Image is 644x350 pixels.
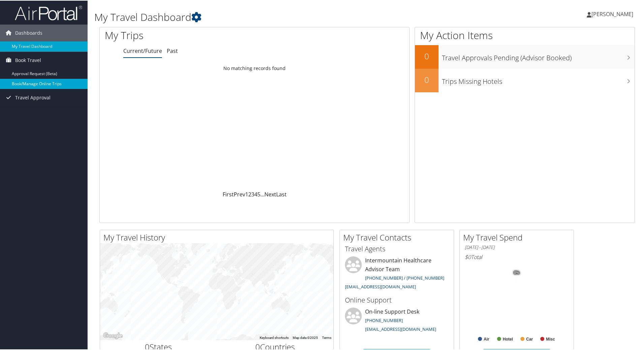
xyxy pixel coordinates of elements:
[345,244,449,253] h3: Travel Agents
[251,190,254,197] a: 3
[102,331,124,340] a: Open this area in Google Maps (opens a new window)
[15,4,82,20] img: airportal-logo.png
[103,231,333,243] h2: My Travel History
[322,335,331,339] a: Terms (opens in new tab)
[465,253,471,260] span: $0
[415,44,635,68] a: 0Travel Approvals Pending (Advisor Booked)
[254,190,257,197] a: 4
[484,336,489,341] text: Air
[15,89,51,105] span: Travel Approval
[15,24,42,41] span: Dashboards
[248,190,251,197] a: 2
[546,336,555,341] text: Misc
[245,190,248,197] a: 1
[503,336,513,341] text: Hotel
[100,62,409,74] td: No matching records found
[365,317,403,323] a: [PHONE_NUMBER]
[343,231,454,243] h2: My Travel Contacts
[264,190,276,197] a: Next
[342,256,452,292] li: Intermountain Healthcare Advisor Team
[15,51,41,68] span: Book Travel
[260,335,289,340] button: Keyboard shortcuts
[293,335,318,339] span: Map data ©2025
[123,46,162,54] a: Current/Future
[442,49,635,62] h3: Travel Approvals Pending (Advisor Booked)
[514,270,519,274] tspan: 0%
[234,190,245,197] a: Prev
[345,295,449,304] h3: Online Support
[345,283,416,289] a: [EMAIL_ADDRESS][DOMAIN_NAME]
[94,9,458,24] h1: My Travel Dashboard
[465,253,569,260] h6: Total
[463,231,574,243] h2: My Travel Spend
[105,28,275,42] h1: My Trips
[257,190,260,197] a: 5
[587,3,640,24] a: [PERSON_NAME]
[415,73,439,85] h2: 0
[365,274,444,280] a: [PHONE_NUMBER] / [PHONE_NUMBER]
[442,73,635,86] h3: Trips Missing Hotels
[415,28,635,42] h1: My Action Items
[167,46,178,54] a: Past
[260,190,264,197] span: …
[365,325,436,331] a: [EMAIL_ADDRESS][DOMAIN_NAME]
[465,244,569,250] h6: [DATE] - [DATE]
[342,307,452,335] li: On-line Support Desk
[223,190,234,197] a: First
[415,50,439,61] h2: 0
[591,10,633,17] span: [PERSON_NAME]
[415,68,635,92] a: 0Trips Missing Hotels
[276,190,287,197] a: Last
[102,331,124,340] img: Google
[526,336,533,341] text: Car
